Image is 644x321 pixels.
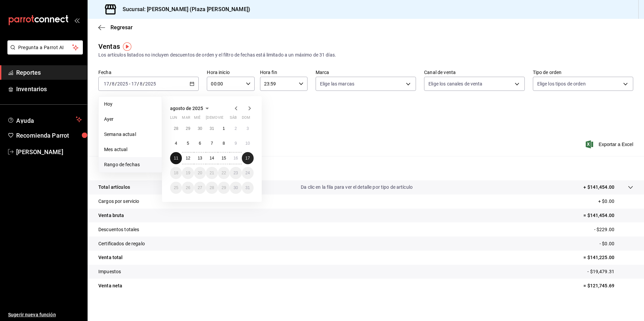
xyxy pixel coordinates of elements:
span: Elige los tipos de orden [537,80,586,87]
button: 25 de agosto de 2025 [170,182,182,194]
abbr: 23 de agosto de 2025 [233,171,238,175]
abbr: 3 de agosto de 2025 [247,126,249,131]
p: Impuestos [98,268,121,275]
button: 3 de agosto de 2025 [242,122,254,135]
p: Certificados de regalo [98,240,145,247]
abbr: 15 de agosto de 2025 [222,156,226,160]
abbr: lunes [170,115,177,122]
p: = $141,454.00 [583,212,633,219]
abbr: 14 de agosto de 2025 [210,156,214,160]
button: 22 de agosto de 2025 [218,167,230,179]
button: 19 de agosto de 2025 [182,167,194,179]
abbr: jueves [206,115,246,122]
button: 6 de agosto de 2025 [194,137,206,149]
button: 23 de agosto de 2025 [230,167,241,179]
abbr: 31 de julio de 2025 [210,126,214,131]
abbr: 10 de agosto de 2025 [246,141,250,146]
span: Rango de fechas [104,161,156,168]
abbr: 7 de agosto de 2025 [211,141,213,146]
span: - [129,81,130,86]
abbr: viernes [218,115,223,122]
span: Regresar [110,24,133,31]
button: Pregunta a Parrot AI [7,40,83,55]
input: ---- [145,81,156,86]
button: 16 de agosto de 2025 [230,152,241,164]
span: Elige las marcas [320,80,354,87]
abbr: miércoles [194,115,200,122]
div: Los artículos listados no incluyen descuentos de orden y el filtro de fechas está limitado a un m... [98,51,633,59]
abbr: 31 de agosto de 2025 [246,185,250,190]
span: Ayuda [16,115,73,123]
abbr: 20 de agosto de 2025 [198,171,202,175]
label: Hora fin [260,70,308,75]
span: Sugerir nueva función [8,311,82,318]
span: [PERSON_NAME] [16,147,82,156]
p: + $141,454.00 [583,184,614,191]
input: -- [103,81,109,86]
p: = $141,225.00 [583,254,633,261]
abbr: 17 de agosto de 2025 [246,156,250,160]
button: 17 de agosto de 2025 [242,152,254,164]
button: 4 de agosto de 2025 [170,137,182,149]
span: / [115,81,117,86]
abbr: 30 de agosto de 2025 [233,185,238,190]
abbr: 29 de agosto de 2025 [222,185,226,190]
button: 18 de agosto de 2025 [170,167,182,179]
button: 10 de agosto de 2025 [242,137,254,149]
button: Exportar a Excel [587,140,633,148]
button: 28 de agosto de 2025 [206,182,218,194]
p: Da clic en la fila para ver el detalle por tipo de artículo [301,184,413,191]
span: Mes actual [104,146,156,153]
abbr: sábado [230,115,237,122]
label: Tipo de orden [533,70,633,75]
button: 24 de agosto de 2025 [242,167,254,179]
abbr: 29 de julio de 2025 [186,126,190,131]
span: Hoy [104,101,156,108]
span: Inventarios [16,84,82,94]
a: Pregunta a Parrot AI [5,49,83,56]
p: + $0.00 [598,198,633,205]
p: Resumen [98,164,633,172]
abbr: 1 de agosto de 2025 [223,126,225,131]
abbr: 21 de agosto de 2025 [210,171,214,175]
abbr: 22 de agosto de 2025 [222,171,226,175]
p: Venta neta [98,282,122,289]
abbr: 26 de agosto de 2025 [186,185,190,190]
input: -- [111,81,115,86]
button: 30 de julio de 2025 [194,122,206,135]
span: Recomienda Parrot [16,131,82,140]
label: Marca [316,70,416,75]
abbr: 27 de agosto de 2025 [198,185,202,190]
abbr: 28 de julio de 2025 [174,126,178,131]
span: / [109,81,111,86]
h3: Sucursal: [PERSON_NAME] (Plaza [PERSON_NAME]) [117,5,250,13]
span: / [137,81,139,86]
abbr: 25 de agosto de 2025 [174,185,178,190]
button: 27 de agosto de 2025 [194,182,206,194]
button: open_drawer_menu [74,17,79,23]
abbr: 8 de agosto de 2025 [223,141,225,146]
button: 31 de agosto de 2025 [242,182,254,194]
p: - $19,479.31 [587,268,633,275]
abbr: 2 de agosto de 2025 [234,126,237,131]
button: 28 de julio de 2025 [170,122,182,135]
button: Regresar [98,24,133,31]
span: / [143,81,145,86]
button: 13 de agosto de 2025 [194,152,206,164]
img: Tooltip marker [123,42,131,51]
button: agosto de 2025 [170,104,211,112]
button: 29 de julio de 2025 [182,122,194,135]
label: Fecha [98,70,199,75]
abbr: martes [182,115,190,122]
button: 29 de agosto de 2025 [218,182,230,194]
button: 14 de agosto de 2025 [206,152,218,164]
div: Ventas [98,41,120,51]
span: Reportes [16,68,82,77]
abbr: 6 de agosto de 2025 [199,141,201,146]
abbr: 9 de agosto de 2025 [234,141,237,146]
span: Ayer [104,116,156,123]
abbr: 18 de agosto de 2025 [174,171,178,175]
button: 7 de agosto de 2025 [206,137,218,149]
